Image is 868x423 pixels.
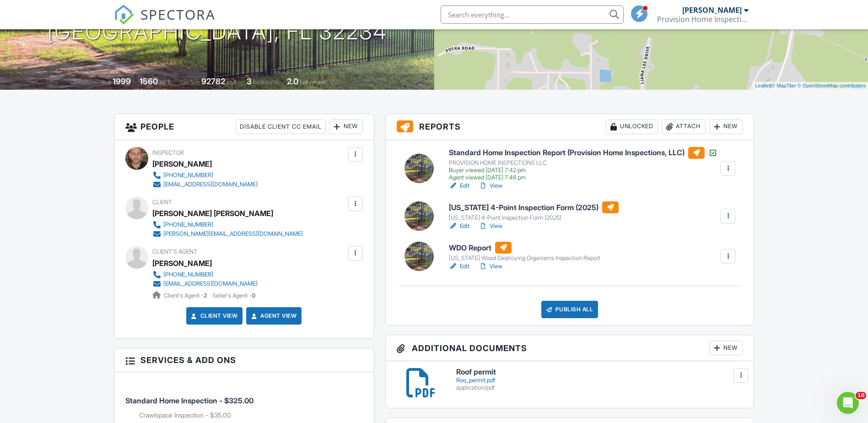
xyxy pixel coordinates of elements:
h3: Additional Documents [386,335,754,361]
div: 92782 [201,76,225,86]
a: View [479,181,502,190]
li: Add on: Crawlspace Inspection [139,411,363,420]
h3: People [114,114,374,140]
div: New [709,341,743,355]
a: [PERSON_NAME] [152,256,212,270]
iframe: Intercom live chat [837,392,859,414]
div: PROVISION HOME INSPECTIONS LLC [449,159,717,167]
span: sq. ft. [159,79,172,86]
a: Roof permit Roo_permit.pdf application/pdf [456,368,743,391]
a: Edit [449,222,469,231]
a: [PHONE_NUMBER] [152,171,258,180]
span: Seller's Agent - [212,292,255,299]
h3: Reports [386,114,754,140]
div: Agent viewed [DATE] 7:48 pm [449,174,717,181]
span: bedrooms [253,79,278,86]
span: Inspector [152,149,184,156]
a: Agent View [249,311,297,320]
div: [PHONE_NUMBER] [163,271,213,278]
a: © MapTiler [771,83,796,88]
h6: Standard Home Inspection Report (Provision Home Inspections, LLC) [449,147,717,159]
div: [US_STATE] 4-Point Inspection Form (2025) [449,214,619,222]
a: Standard Home Inspection Report (Provision Home Inspections, LLC) PROVISION HOME INSPECTIONS LLC ... [449,147,717,182]
div: [EMAIL_ADDRESS][DOMAIN_NAME] [163,280,258,287]
div: Publish All [541,301,598,318]
a: Edit [449,181,469,190]
div: Roo_permit.pdf [456,377,743,384]
span: Client [152,199,172,206]
div: New [329,119,363,134]
div: Buyer viewed [DATE] 7:42 pm [449,167,717,174]
a: [EMAIL_ADDRESS][DOMAIN_NAME] [152,180,258,189]
div: application/pdf [456,384,743,391]
div: [EMAIL_ADDRESS][DOMAIN_NAME] [163,181,258,188]
div: Unlocked [606,119,658,134]
a: View [479,262,502,271]
strong: 0 [252,292,255,299]
a: [US_STATE] 4-Point Inspection Form (2025) [US_STATE] 4-Point Inspection Form (2025) [449,201,619,222]
div: 2.0 [287,76,298,86]
span: Client's Agent [152,248,197,255]
span: SPECTORA [140,5,216,24]
a: Client View [189,311,238,320]
a: Edit [449,262,469,271]
h6: [US_STATE] 4-Point Inspection Form (2025) [449,201,619,213]
span: Lot Size [181,79,200,86]
div: New [709,119,743,134]
a: WDO Report [US_STATE] Wood Destroying Organisms Inspection Report [449,242,600,262]
span: sq.ft. [226,79,238,86]
span: 10 [856,392,866,399]
div: [PERSON_NAME] [152,157,212,171]
a: Leaflet [755,83,770,88]
strong: 2 [204,292,207,299]
input: Search everything... [441,5,624,24]
a: SPECTORA [114,12,216,32]
span: Built [101,79,111,86]
div: 3 [247,76,252,86]
span: bathrooms [300,79,326,86]
span: Standard Home Inspection - $325.00 [125,396,253,405]
div: Disable Client CC Email [236,119,326,134]
a: [PHONE_NUMBER] [152,220,303,229]
img: The Best Home Inspection Software - Spectora [114,5,134,25]
h6: Roof permit [456,368,743,376]
div: 1560 [140,76,158,86]
a: [EMAIL_ADDRESS][DOMAIN_NAME] [152,279,258,288]
div: [PHONE_NUMBER] [163,221,213,228]
div: [PERSON_NAME] [682,5,742,15]
a: [PHONE_NUMBER] [152,270,258,279]
a: [PERSON_NAME][EMAIL_ADDRESS][DOMAIN_NAME] [152,229,303,239]
div: [PERSON_NAME] [PERSON_NAME] [152,206,273,220]
div: [PERSON_NAME][EMAIL_ADDRESS][DOMAIN_NAME] [163,230,303,238]
div: Attach [662,119,706,134]
div: 1999 [113,76,131,86]
h3: Services & Add ons [114,348,374,372]
h6: WDO Report [449,242,600,254]
div: Provision Home Inspections, LLC. [657,15,749,24]
a: © OpenStreetMap contributors [798,83,866,88]
div: | [753,82,868,90]
span: Client's Agent - [164,292,209,299]
div: [PHONE_NUMBER] [163,172,213,179]
div: [US_STATE] Wood Destroying Organisms Inspection Report [449,255,600,262]
a: View [479,222,502,231]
